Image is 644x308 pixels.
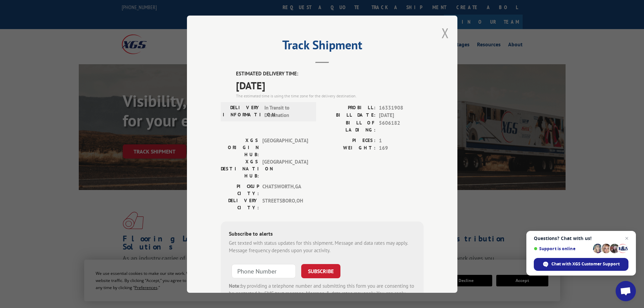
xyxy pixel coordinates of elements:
label: PICKUP CITY: [221,183,259,197]
span: 1 [379,137,424,144]
label: WEIGHT: [322,144,376,152]
div: Chat with XGS Customer Support [534,258,628,271]
label: DELIVERY CITY: [221,197,259,211]
label: XGS DESTINATION HUB: [221,158,259,179]
span: 16331908 [379,104,424,112]
span: [GEOGRAPHIC_DATA] [262,137,308,158]
div: by providing a telephone number and submitting this form you are consenting to be contacted by SM... [229,282,415,305]
span: Close chat [623,234,631,242]
strong: Note: [229,282,241,289]
label: XGS ORIGIN HUB: [221,137,259,158]
h2: Track Shipment [221,40,424,53]
span: 5606182 [379,119,424,133]
label: BILL OF LADING: [322,119,376,133]
div: The estimated time is using the time zone for the delivery destination. [236,93,424,99]
span: Questions? Chat with us! [534,236,628,241]
label: PROBILL: [322,104,376,112]
label: ESTIMATED DELIVERY TIME: [236,70,424,78]
button: Close modal [442,24,449,42]
span: 169 [379,144,424,152]
span: [GEOGRAPHIC_DATA] [262,158,308,179]
div: Subscribe to alerts [229,229,415,239]
div: Open chat [616,281,636,301]
label: DELIVERY INFORMATION: [223,104,261,119]
span: Chat with XGS Customer Support [551,261,620,267]
button: SUBSCRIBE [301,264,340,278]
input: Phone Number [232,264,296,278]
span: Support is online [534,246,591,251]
label: BILL DATE: [322,112,376,119]
span: In Transit to Destination [264,104,310,119]
span: [DATE] [236,77,424,93]
span: CHATSWORTH , GA [262,183,308,197]
div: Get texted with status updates for this shipment. Message and data rates may apply. Message frequ... [229,239,415,254]
label: PIECES: [322,137,376,144]
span: STREETSBORO , OH [262,197,308,211]
span: [DATE] [379,112,424,119]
